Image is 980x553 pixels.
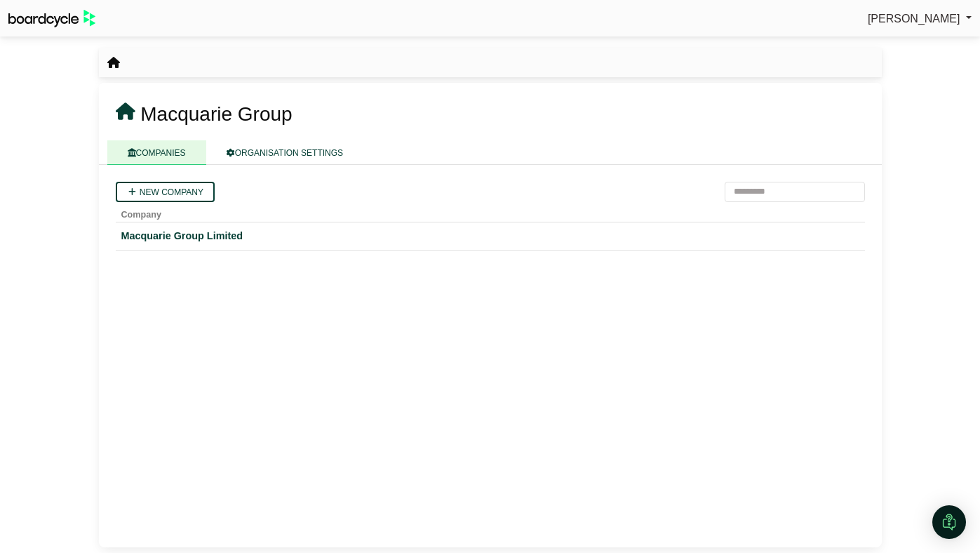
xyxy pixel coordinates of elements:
[107,54,120,72] nav: breadcrumb
[116,182,215,202] a: New company
[932,505,966,539] div: Open Intercom Messenger
[868,10,972,28] a: [PERSON_NAME]
[868,13,960,25] span: [PERSON_NAME]
[107,140,206,165] a: COMPANIES
[140,103,292,125] span: Macquarie Group
[8,10,95,27] img: BoardcycleBlackGreen-aaafeed430059cb809a45853b8cf6d952af9d84e6e89e1f1685b34bfd5cb7d64.svg
[116,202,865,222] th: Company
[206,140,363,165] a: ORGANISATION SETTINGS
[121,228,859,244] a: Macquarie Group Limited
